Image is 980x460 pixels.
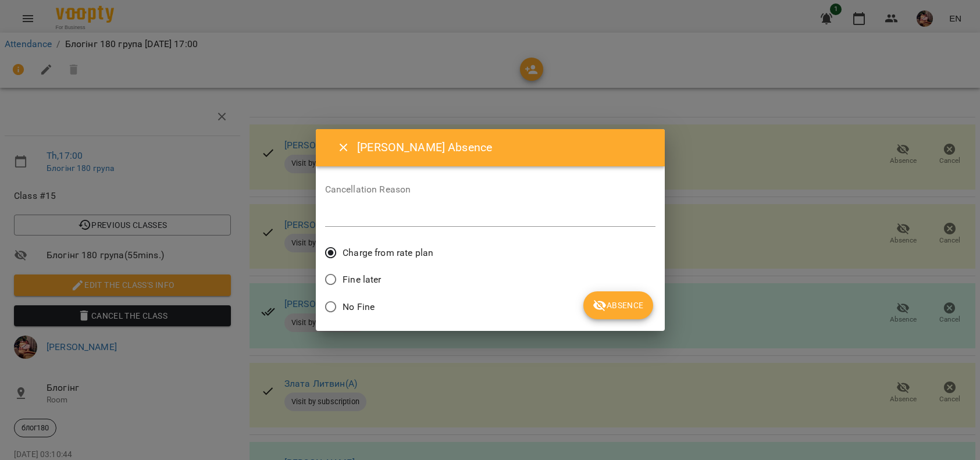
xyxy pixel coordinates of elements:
[583,291,653,319] button: Absence
[343,246,433,260] span: Charge from rate plan
[343,273,381,287] span: Fine later
[343,300,375,314] span: No Fine
[325,185,655,194] label: Cancellation Reason
[357,138,650,156] h6: [PERSON_NAME] Absence
[593,298,643,312] span: Absence
[330,134,358,162] button: Close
